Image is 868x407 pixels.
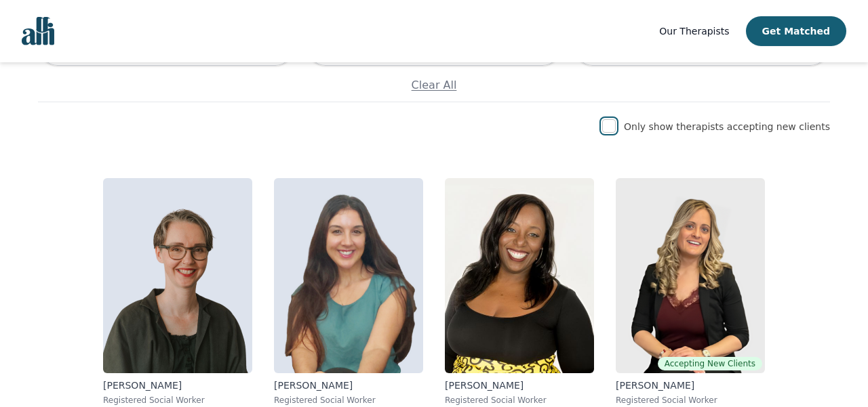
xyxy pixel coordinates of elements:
[38,77,830,93] p: Clear All
[659,26,729,37] span: Our Therapists
[746,16,846,46] button: Get Matched
[445,178,594,373] img: Natasha_Halliday
[445,395,594,406] p: Registered Social Worker
[624,121,830,132] label: Only show therapists accepting new clients
[616,379,765,392] p: [PERSON_NAME]
[103,178,252,373] img: Claire_Cummings
[103,379,252,392] p: [PERSON_NAME]
[103,395,252,406] p: Registered Social Worker
[274,379,423,392] p: [PERSON_NAME]
[659,23,729,39] a: Our Therapists
[274,178,423,373] img: Amrit_Bhangoo
[616,395,765,406] p: Registered Social Worker
[274,395,423,406] p: Registered Social Worker
[658,357,762,370] span: Accepting New Clients
[22,17,54,45] img: alli logo
[445,379,594,392] p: [PERSON_NAME]
[616,178,765,373] img: Rana_James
